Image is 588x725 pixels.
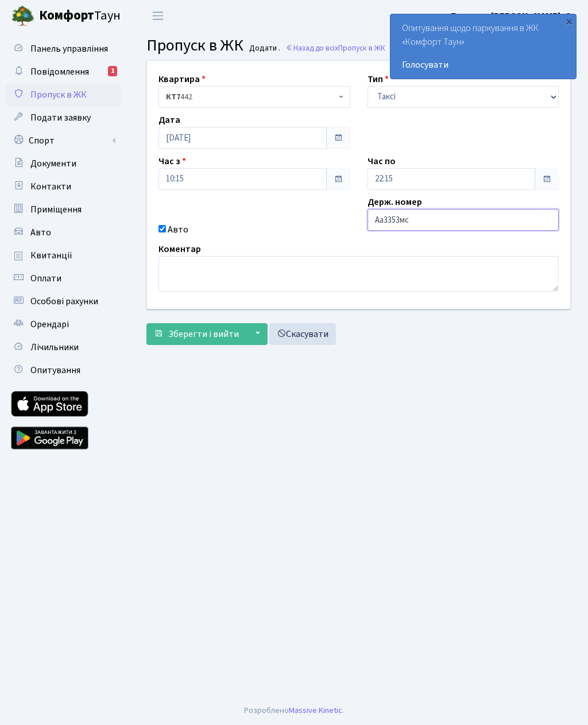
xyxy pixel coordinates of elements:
[6,359,121,382] a: Опитування
[166,91,180,103] b: КТ7
[6,290,121,313] a: Особові рахунки
[11,5,34,28] img: logo.png
[108,66,117,76] div: 1
[146,323,246,345] button: Зберегти і вийти
[158,113,180,127] label: Дата
[367,209,559,231] input: AA0001AA
[30,272,61,285] span: Оплати
[30,180,71,193] span: Контакти
[39,6,94,25] b: Комфорт
[168,223,188,237] label: Авто
[30,65,89,78] span: Повідомлення
[563,15,575,27] div: ×
[6,83,121,106] a: Пропуск в ЖК
[30,88,87,101] span: Пропуск в ЖК
[451,10,574,22] b: Блєдних [PERSON_NAME]. О.
[6,267,121,290] a: Оплати
[30,42,108,55] span: Панель управління
[6,152,121,175] a: Документи
[30,364,80,377] span: Опитування
[338,42,385,53] span: Пропуск в ЖК
[144,6,172,25] button: Переключити навігацію
[158,72,206,86] label: Квартира
[30,111,91,124] span: Подати заявку
[158,242,201,256] label: Коментар
[6,244,121,267] a: Квитанції
[168,328,239,340] span: Зберегти і вийти
[30,249,72,262] span: Квитанції
[247,44,280,53] small: Додати .
[244,704,344,717] div: Розроблено .
[6,313,121,336] a: Орендарі
[390,14,576,79] div: Опитування щодо паркування в ЖК «Комфорт Таун»
[30,157,76,170] span: Документи
[6,336,121,359] a: Лічильники
[6,198,121,221] a: Приміщення
[367,72,389,86] label: Тип
[6,221,121,244] a: Авто
[6,37,121,60] a: Панель управління
[30,226,51,239] span: Авто
[30,318,69,331] span: Орендарі
[39,6,121,26] span: Таун
[285,42,385,53] a: Назад до всіхПропуск в ЖК
[289,704,342,716] a: Massive Kinetic
[269,323,336,345] a: Скасувати
[6,175,121,198] a: Контакти
[451,9,574,23] a: Блєдних [PERSON_NAME]. О.
[402,58,564,72] a: Голосувати
[146,34,243,57] span: Пропуск в ЖК
[367,154,396,168] label: Час по
[30,203,82,216] span: Приміщення
[30,341,79,354] span: Лічильники
[158,154,186,168] label: Час з
[166,91,336,103] span: <b>КТ7</b>&nbsp;&nbsp;&nbsp;442
[158,86,350,108] span: <b>КТ7</b>&nbsp;&nbsp;&nbsp;442
[367,195,422,209] label: Держ. номер
[30,295,98,308] span: Особові рахунки
[6,129,121,152] a: Спорт
[6,60,121,83] a: Повідомлення1
[6,106,121,129] a: Подати заявку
